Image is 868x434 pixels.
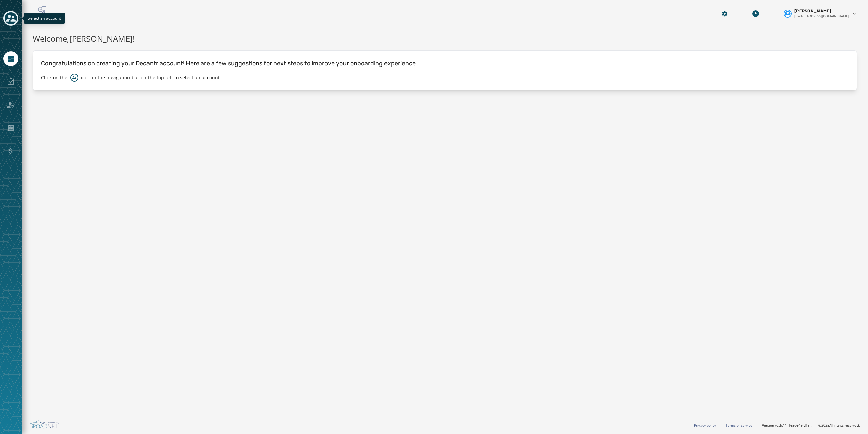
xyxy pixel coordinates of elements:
[3,51,18,66] a: Navigate to Home
[718,7,731,20] button: Manage global settings
[41,74,67,81] p: Click on the
[794,8,831,14] span: [PERSON_NAME]
[794,14,849,19] span: [EMAIL_ADDRESS][DOMAIN_NAME]
[81,74,221,81] p: icon in the navigation bar on the top left to select an account.
[775,423,813,428] span: v2.5.11_165d649fd1592c218755210ebffa1e5a55c3084e
[726,423,752,428] a: Terms of service
[762,423,813,428] span: Version
[3,11,18,26] button: Toggle account select drawer
[33,33,857,45] h1: Welcome, [PERSON_NAME] !
[781,5,860,21] button: User settings
[41,59,849,68] p: Congratulations on creating your Decantr account! Here are a few suggestions for next steps to im...
[818,423,860,428] span: © 2025 All rights reserved.
[750,7,762,20] button: Download Menu
[694,423,716,428] a: Privacy policy
[28,15,61,21] span: Select an account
